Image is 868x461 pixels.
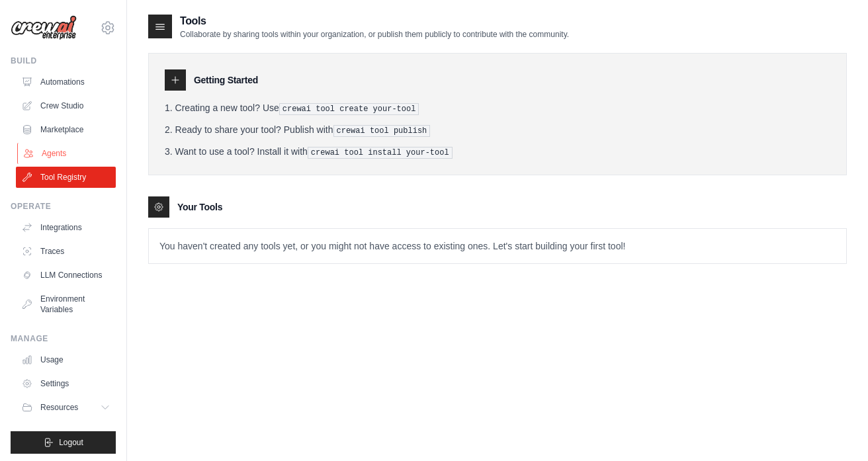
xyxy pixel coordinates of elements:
[180,13,569,29] h2: Tools
[16,397,116,418] button: Resources
[165,123,830,137] li: Ready to share your tool? Publish with
[16,95,116,116] a: Crew Studio
[16,288,116,320] a: Environment Variables
[17,143,117,164] a: Agents
[16,349,116,370] a: Usage
[180,29,569,40] p: Collaborate by sharing tools within your organization, or publish them publicly to contribute wit...
[16,373,116,394] a: Settings
[11,333,116,344] div: Manage
[11,15,77,40] img: Logo
[194,73,258,87] h3: Getting Started
[11,56,116,66] div: Build
[165,101,830,115] li: Creating a new tool? Use
[177,200,222,214] h3: Your Tools
[59,437,83,448] span: Logout
[16,119,116,140] a: Marketplace
[16,265,116,286] a: LLM Connections
[279,103,419,115] pre: crewai tool create your-tool
[149,229,846,263] p: You haven't created any tools yet, or you might not have access to existing ones. Let's start bui...
[40,402,78,413] span: Resources
[11,201,116,212] div: Operate
[308,147,453,159] pre: crewai tool install your-tool
[16,217,116,238] a: Integrations
[16,71,116,93] a: Automations
[16,167,116,188] a: Tool Registry
[11,431,116,454] button: Logout
[16,241,116,262] a: Traces
[333,125,431,137] pre: crewai tool publish
[165,145,830,159] li: Want to use a tool? Install it with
